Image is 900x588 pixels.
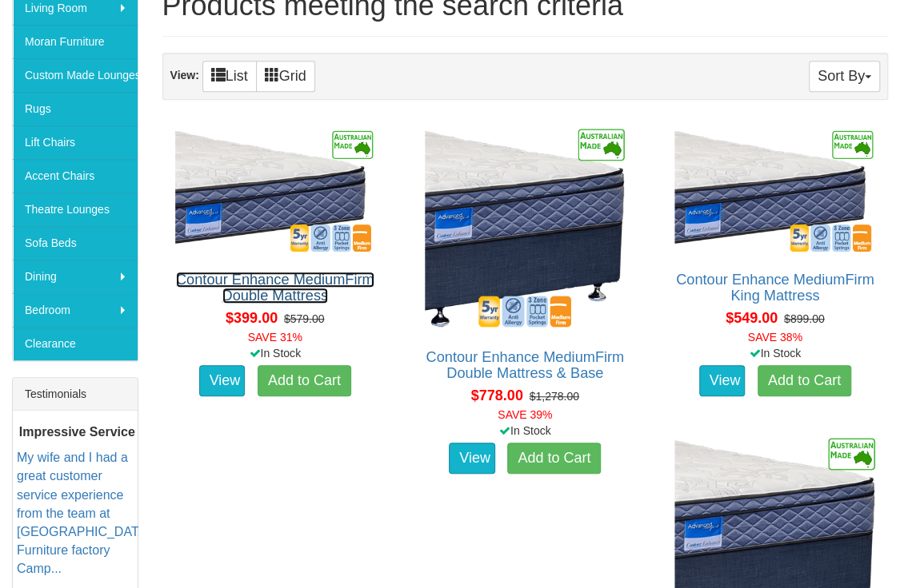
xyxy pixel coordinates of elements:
[13,125,138,159] a: Lift Chairs
[13,58,138,92] a: Custom Made Lounges
[258,365,351,397] a: Add to Cart
[248,331,302,344] font: SAVE 31%
[284,312,325,325] del: $579.00
[809,61,880,92] button: Sort By
[507,443,601,475] a: Add to Cart
[199,365,246,397] a: View
[498,408,552,421] font: SAVE 39%
[202,61,257,92] a: List
[226,310,278,326] span: $399.00
[13,193,138,226] a: Theatre Lounges
[170,69,199,81] strong: View:
[471,387,523,403] span: $778.00
[13,25,138,58] a: Moran Furniture
[13,293,138,327] a: Bedroom
[421,125,629,332] img: Contour Enhance MediumFirm Double Mattress & Base
[13,92,138,125] a: Rugs
[13,260,138,293] a: Dining
[658,345,890,361] div: In Stock
[13,226,138,260] a: Sofa Beds
[13,327,138,360] a: Clearance
[676,272,874,304] a: Contour Enhance MediumFirm King Mattress
[17,451,150,574] a: My wife and I had a great customer service experience from the team at [GEOGRAPHIC_DATA] Furnitur...
[13,159,138,193] a: Accent Chairs
[256,61,315,92] a: Grid
[171,125,379,255] img: Contour Enhance MediumFirm Double Mattress
[159,345,391,361] div: In Stock
[426,349,624,381] a: Contour Enhance MediumFirm Double Mattress & Base
[19,425,135,439] b: Impressive Service
[784,312,825,325] del: $899.00
[449,443,495,475] a: View
[409,423,641,439] div: In Stock
[176,272,374,304] a: Contour Enhance MediumFirm Double Mattress
[13,378,138,411] div: Testimonials
[530,390,579,403] del: $1,278.00
[699,365,746,397] a: View
[670,125,878,255] img: Contour Enhance MediumFirm King Mattress
[726,310,778,326] span: $549.00
[748,331,802,344] font: SAVE 38%
[758,365,851,397] a: Add to Cart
